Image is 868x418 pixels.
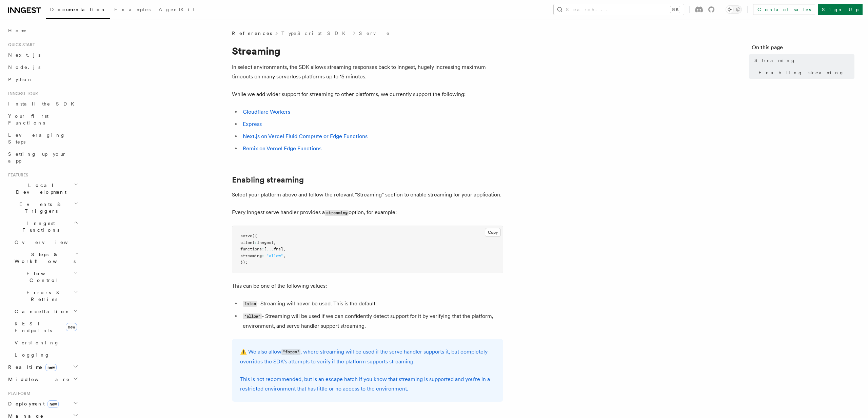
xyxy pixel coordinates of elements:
[15,240,84,245] span: Overview
[15,352,50,358] span: Logging
[45,364,57,371] span: new
[15,321,52,333] span: REST Endpoints
[232,175,304,185] a: Enabling streaming
[8,113,48,126] span: Your first Functions
[262,253,264,258] span: :
[754,57,796,64] span: Streaming
[8,132,65,145] span: Leveraging Steps
[5,220,73,233] span: Inngest Functions
[232,208,503,217] p: Every Inngest serve handler provides a option, for example:
[243,109,290,115] a: Cloudflare Workers
[264,247,267,251] span: [
[232,62,503,81] p: In select environments, the SDK allows streaming responses back to Inngest, hugely increasing max...
[5,24,80,37] a: Home
[12,251,76,265] span: Steps & Workflows
[5,61,80,73] a: Node.js
[240,375,495,394] p: This is not recommended, but is an escape hatch if you know that streaming is supported and you'r...
[241,311,503,331] li: - Streaming will be used if we can confidently detect support for it by verifying that the platfo...
[46,2,110,19] a: Documentation
[8,27,27,34] span: Home
[5,179,80,198] button: Local Development
[5,91,38,96] span: Inngest tour
[232,30,272,37] span: References
[5,400,59,407] span: Deployment
[5,182,74,195] span: Local Development
[243,301,257,307] code: false
[5,110,80,129] a: Your first Functions
[262,247,264,251] span: :
[257,240,274,245] span: inngest
[753,4,815,15] a: Contact sales
[240,347,495,366] p: ⚠️ We also allow , where streaming will be used if the serve handler supports it, but completely ...
[66,323,77,331] span: new
[5,49,80,61] a: Next.js
[12,248,80,267] button: Steps & Workflows
[240,233,252,238] span: serve
[243,313,262,319] code: "allow"
[726,5,742,14] button: Toggle dark mode
[8,151,66,164] span: Setting up your app
[5,236,80,361] div: Inngest Functions
[12,349,80,361] a: Logging
[281,349,300,355] code: "force"
[756,66,854,79] a: Enabling streaming
[8,77,33,82] span: Python
[12,286,80,305] button: Errors & Retries
[281,30,350,37] a: TypeScript SDK
[359,30,390,37] a: Serve
[232,45,503,57] h1: Streaming
[12,337,80,349] a: Versioning
[155,2,199,18] a: AgentKit
[5,42,35,47] span: Quick start
[5,73,80,85] a: Python
[752,43,854,54] h4: On this page
[240,253,262,258] span: streaming
[670,6,680,13] kbd: ⌘K
[241,299,503,309] li: - Streaming will never be used. This is the default.
[752,54,854,66] a: Streaming
[243,145,321,152] a: Remix on Vercel Edge Functions
[240,240,255,245] span: client
[818,4,863,15] a: Sign Up
[5,398,80,410] button: Deploymentnew
[243,133,368,139] a: Next.js on Vercel Fluid Compute or Edge Functions
[5,364,57,370] span: Realtime
[5,217,80,236] button: Inngest Functions
[252,233,257,238] span: ({
[554,4,684,15] button: Search...⌘K
[8,52,40,58] span: Next.js
[267,247,274,251] span: ...
[12,267,80,286] button: Flow Control
[12,305,80,318] button: Cancellation
[8,64,40,70] span: Node.js
[5,201,74,214] span: Events & Triggers
[12,289,74,303] span: Errors & Retries
[5,376,70,383] span: Middleware
[255,240,257,245] span: :
[758,69,844,76] span: Enabling streaming
[232,90,503,99] p: While we add wider support for streaming to other platforms, we currently support the following:
[240,260,248,265] span: });
[243,121,262,127] a: Express
[110,2,155,18] a: Examples
[325,210,349,216] code: streaming
[267,253,283,258] span: "allow"
[5,391,31,396] span: Platform
[485,228,501,237] button: Copy
[5,198,80,217] button: Events & Triggers
[12,236,80,248] a: Overview
[274,240,276,245] span: ,
[5,361,80,373] button: Realtimenew
[12,270,74,284] span: Flow Control
[12,318,80,337] a: REST Endpointsnew
[12,308,71,315] span: Cancellation
[159,7,195,12] span: AgentKit
[5,373,80,385] button: Middleware
[5,129,80,148] a: Leveraging Steps
[50,7,106,12] span: Documentation
[274,247,283,251] span: fns]
[240,247,262,251] span: functions
[5,148,80,167] a: Setting up your app
[8,101,78,107] span: Install the SDK
[5,172,28,178] span: Features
